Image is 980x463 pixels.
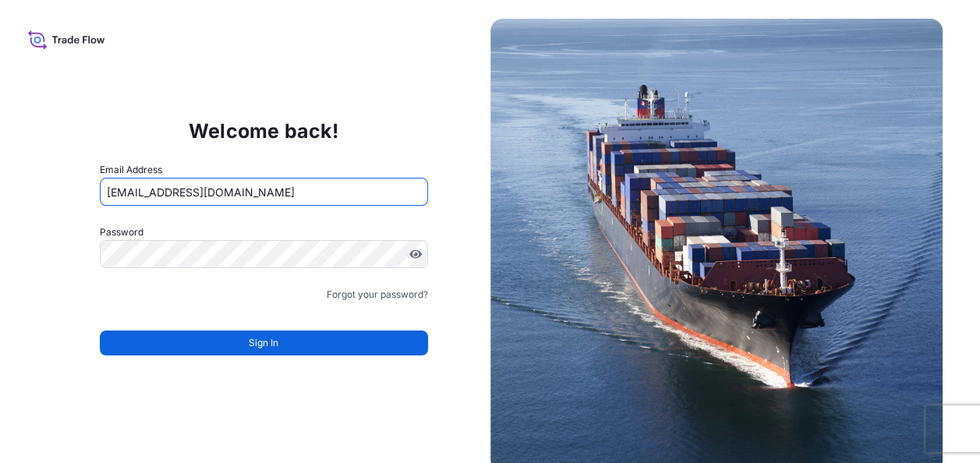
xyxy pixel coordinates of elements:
button: Show password [409,248,422,260]
input: example@gmail.com [100,178,428,206]
p: Welcome back! [189,118,339,143]
label: Email Address [100,162,162,178]
button: Sign In [100,330,428,355]
span: Sign In [249,335,278,351]
label: Password [100,224,428,240]
a: Forgot your password? [327,287,428,302]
